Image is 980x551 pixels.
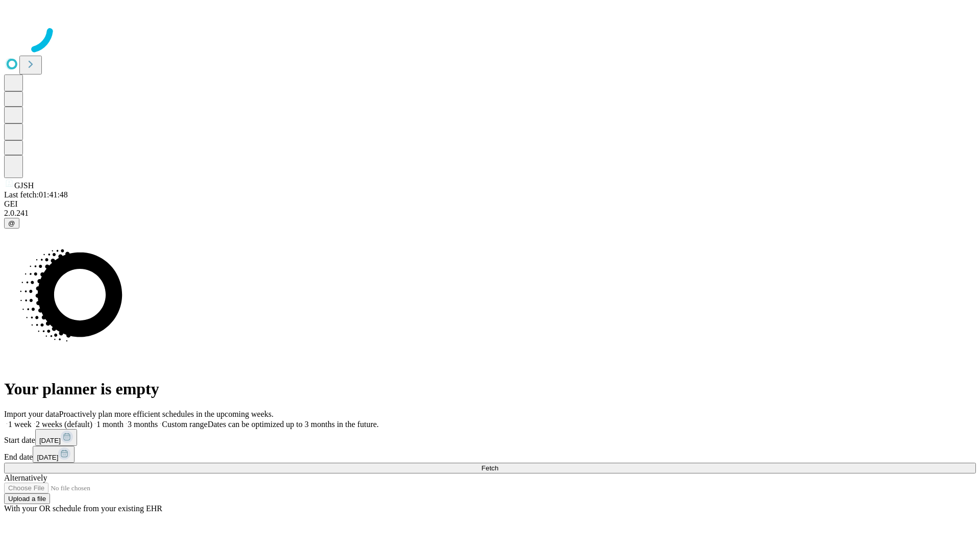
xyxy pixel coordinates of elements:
[4,218,19,229] button: @
[8,219,15,227] span: @
[96,420,124,429] span: 1 month
[208,420,379,429] span: Dates can be optimized up to 3 months in the future.
[4,429,976,446] div: Start date
[4,380,976,398] h1: Your planner is empty
[37,454,58,461] span: [DATE]
[4,209,976,218] div: 2.0.241
[4,190,68,199] span: Last fetch: 01:41:48
[4,463,976,473] button: Fetch
[4,199,976,209] div: GEI
[59,410,274,418] span: Proactively plan more efficient schedules in the upcoming weeks.
[36,420,92,429] span: 2 weeks (default)
[4,446,976,463] div: End date
[4,493,50,504] button: Upload a file
[8,420,32,429] span: 1 week
[4,410,59,418] span: Import your data
[39,437,61,444] span: [DATE]
[128,420,158,429] span: 3 months
[33,446,75,463] button: [DATE]
[35,429,77,446] button: [DATE]
[4,504,162,513] span: With your OR schedule from your existing EHR
[14,181,34,190] span: GJSH
[481,464,498,472] span: Fetch
[162,420,207,429] span: Custom range
[4,473,47,482] span: Alternatively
